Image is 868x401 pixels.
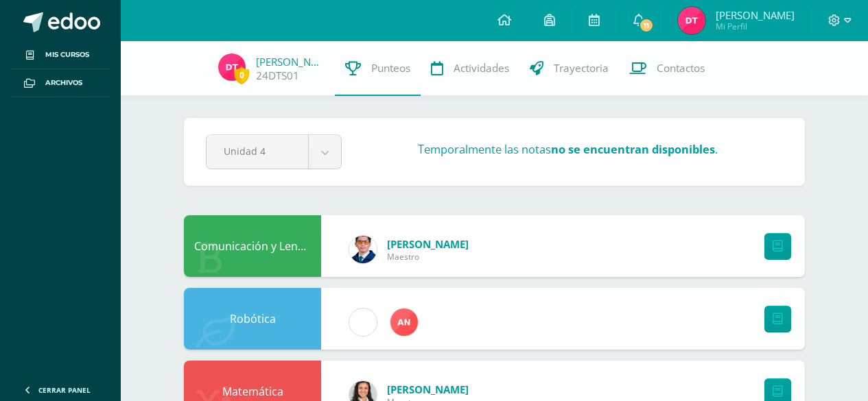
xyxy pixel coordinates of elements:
span: Punteos [371,61,410,75]
img: 71abf2bd482ea5c0124037d671430b91.png [218,53,246,81]
a: Trayectoria [519,41,619,96]
span: Cerrar panel [38,385,91,395]
a: Unidad 4 [207,135,341,169]
div: Robótica [184,288,321,350]
a: Archivos [11,69,110,97]
span: Maestro [387,251,469,263]
span: Contactos [657,61,705,75]
span: [PERSON_NAME] [387,382,469,396]
span: Unidad 4 [224,135,291,167]
span: 11 [639,18,654,33]
span: Archivos [45,77,82,88]
strong: no se encuentran disponibles [551,142,715,157]
span: Mis cursos [45,49,89,60]
a: Mis cursos [11,41,110,69]
img: 35a1f8cfe552b0525d1a6bbd90ff6c8c.png [390,308,418,336]
a: Punteos [335,41,421,96]
a: Contactos [619,41,715,96]
span: 0 [234,66,249,84]
a: [PERSON_NAME] [256,55,325,69]
span: [PERSON_NAME] [387,237,469,251]
img: cae4b36d6049cd6b8500bd0f72497672.png [349,308,377,336]
a: Actividades [421,41,519,96]
a: 24DTS01 [256,69,299,83]
img: 059ccfba660c78d33e1d6e9d5a6a4bb6.png [349,236,377,263]
h3: Temporalmente las notas . [418,142,718,157]
img: 71abf2bd482ea5c0124037d671430b91.png [678,7,705,34]
span: Trayectoria [554,61,609,75]
span: Actividades [454,61,509,75]
span: Mi Perfil [716,21,795,32]
span: [PERSON_NAME] [716,8,795,22]
div: Comunicación y Lenguaje L.1 [184,215,321,277]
